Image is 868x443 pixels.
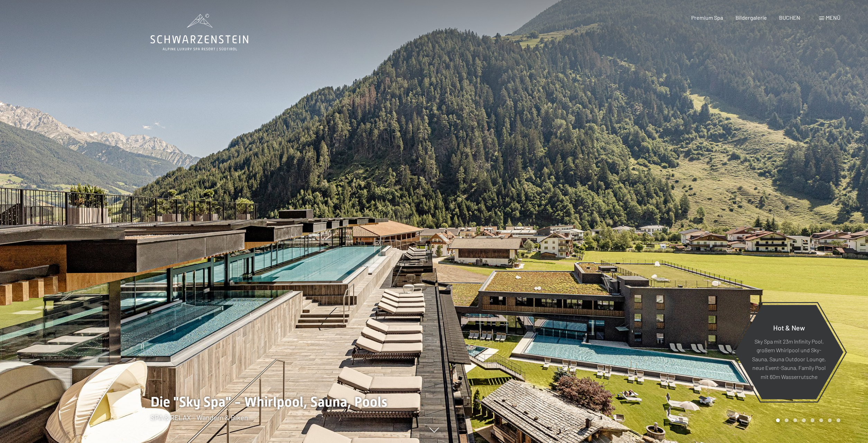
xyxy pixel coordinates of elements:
div: Carousel Pagination [774,418,840,422]
a: Hot & New Sky Spa mit 23m Infinity Pool, großem Whirlpool und Sky-Sauna, Sauna Outdoor Lounge, ne... [734,304,844,400]
a: Premium Spa [691,14,723,21]
span: Hot & New [773,323,805,331]
div: Carousel Page 7 [828,418,832,422]
div: Carousel Page 6 [819,418,823,422]
p: Sky Spa mit 23m Infinity Pool, großem Whirlpool und Sky-Sauna, Sauna Outdoor Lounge, neue Event-S... [751,337,826,381]
div: Carousel Page 3 [793,418,797,422]
a: BUCHEN [779,14,800,21]
div: Carousel Page 5 [811,418,814,422]
div: Carousel Page 1 (Current Slide) [776,418,780,422]
span: Menü [826,14,840,21]
div: Carousel Page 2 [785,418,788,422]
a: Bildergalerie [735,14,767,21]
div: Carousel Page 4 [802,418,806,422]
div: Carousel Page 8 [837,418,840,422]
